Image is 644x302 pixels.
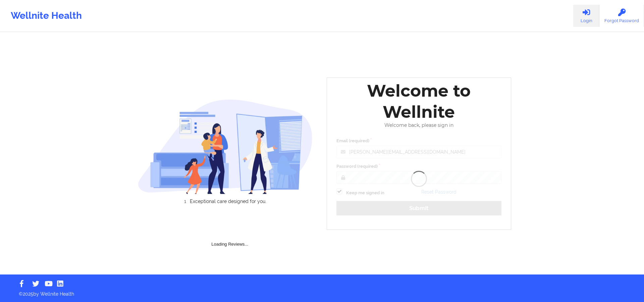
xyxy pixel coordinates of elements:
img: wellnite-auth-hero_200.c722682e.png [138,99,313,194]
li: Exceptional care designed for you. [144,199,313,204]
p: © 2025 by Wellnite Health [14,286,630,297]
div: Welcome back, please sign in [332,122,506,128]
div: Welcome to Wellnite [332,80,506,122]
div: Loading Reviews... [138,215,322,248]
a: Forgot Password [599,5,644,27]
a: Login [573,5,599,27]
